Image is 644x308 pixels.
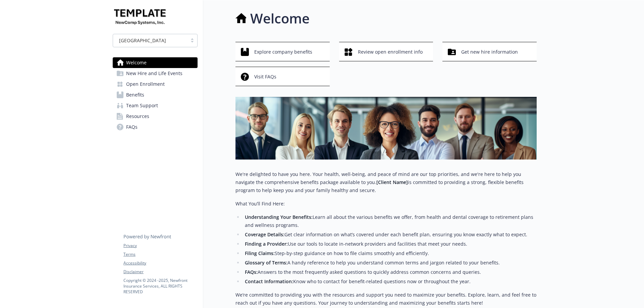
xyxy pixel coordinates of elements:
a: Team Support [113,100,198,111]
span: Visit FAQs [254,70,276,83]
li: Answers to the most frequently asked questions to quickly address common concerns and queries. [243,268,537,276]
span: Get new hire information [461,46,518,58]
a: Privacy [123,243,197,249]
strong: Finding a Provider: [245,241,288,247]
p: We’re committed to providing you with the resources and support you need to maximize your benefit... [235,291,537,307]
a: Terms [123,251,197,257]
li: Learn all about the various benefits we offer, from health and dental coverage to retirement plan... [243,213,537,229]
a: Open Enrollment [113,79,198,89]
li: Step-by-step guidance on how to file claims smoothly and efficiently. [243,249,537,257]
a: New Hire and Life Events [113,68,198,79]
span: [GEOGRAPHIC_DATA] [116,37,184,44]
p: What You’ll Find Here: [235,200,537,208]
li: Know who to contact for benefit-related questions now or throughout the year. [243,278,537,286]
span: FAQs [126,122,138,132]
strong: Coverage Details: [245,231,284,238]
a: Accessibility [123,260,197,266]
span: Welcome [126,57,147,68]
a: Welcome [113,57,198,68]
span: Review open enrollment info [358,46,423,58]
a: Benefits [113,89,198,100]
strong: Contact Information: [245,278,293,285]
span: Explore company benefits [254,46,312,58]
button: Review open enrollment info [339,42,433,61]
li: Get clear information on what’s covered under each benefit plan, ensuring you know exactly what t... [243,231,537,239]
button: Get new hire information [442,42,537,61]
a: Disclaimer [123,269,197,275]
a: Resources [113,111,198,122]
button: Explore company benefits [235,42,330,61]
img: overview page banner [235,97,537,160]
span: Resources [126,111,149,122]
strong: FAQs: [245,269,258,275]
li: Use our tools to locate in-network providers and facilities that meet your needs. [243,240,537,248]
p: We're delighted to have you here. Your health, well-being, and peace of mind are our top prioriti... [235,170,537,194]
strong: Understanding Your Benefits: [245,214,313,220]
li: A handy reference to help you understand common terms and jargon related to your benefits. [243,259,537,267]
span: New Hire and Life Events [126,68,182,79]
p: Copyright © 2024 - 2025 , Newfront Insurance Services, ALL RIGHTS RESERVED [123,278,197,295]
span: [GEOGRAPHIC_DATA] [119,37,166,44]
strong: [Client Name] [376,179,408,185]
button: Visit FAQs [235,67,330,86]
span: Open Enrollment [126,79,165,89]
strong: Glossary of Terms: [245,259,287,266]
strong: Filing Claims: [245,250,275,256]
span: Team Support [126,100,158,111]
h1: Welcome [250,8,310,28]
a: FAQs [113,122,198,132]
span: Benefits [126,89,144,100]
